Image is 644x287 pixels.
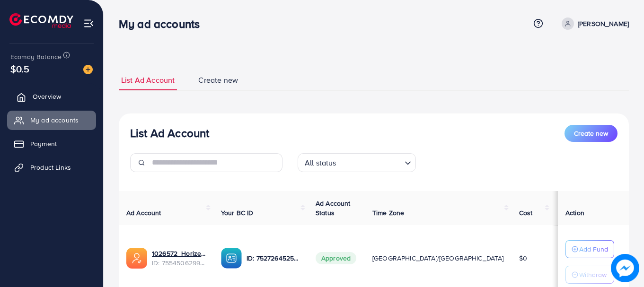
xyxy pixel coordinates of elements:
img: logo [9,13,73,28]
a: Product Links [7,158,96,177]
span: Time Zone [372,208,404,217]
span: Product Links [30,163,71,172]
button: Withdraw [565,266,614,284]
button: Add Fund [565,240,614,258]
span: Overview [33,92,61,101]
span: Ecomdy Balance [10,52,62,61]
a: My ad accounts [7,111,96,130]
span: Ad Account [126,208,161,217]
img: ic-ba-acc.ded83a64.svg [221,248,242,269]
span: ID: 7554506299057422337 [152,258,206,268]
span: All status [303,156,338,170]
span: $0 [519,253,527,263]
span: $0.5 [10,62,30,76]
a: [PERSON_NAME] [558,17,629,30]
span: Create new [574,129,608,138]
a: 1026572_Horizen 2.0_1758920628520 [152,249,206,258]
img: menu [83,18,94,29]
input: Search for option [339,154,401,170]
img: image [83,65,93,74]
span: Create new [198,75,238,86]
img: image [614,257,637,280]
span: List Ad Account [121,75,175,86]
p: Add Fund [579,244,608,255]
div: <span class='underline'>1026572_Horizen 2.0_1758920628520</span></br>7554506299057422337 [152,249,206,268]
h3: List Ad Account [130,126,209,140]
p: [PERSON_NAME] [578,18,629,29]
span: Approved [316,252,356,264]
span: Your BC ID [221,208,254,217]
h3: My ad accounts [119,17,207,31]
span: Ad Account Status [316,199,351,217]
button: Create new [565,125,618,142]
span: Payment [30,139,57,148]
p: Withdraw [579,269,607,280]
p: ID: 7527264525683523602 [247,252,300,264]
div: Search for option [298,153,416,172]
span: Cost [519,208,533,217]
img: ic-ads-acc.e4c84228.svg [126,248,147,269]
span: [GEOGRAPHIC_DATA]/[GEOGRAPHIC_DATA] [372,253,504,263]
span: My ad accounts [30,115,79,125]
span: Action [565,208,584,217]
a: Overview [7,87,96,106]
a: Payment [7,134,96,153]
